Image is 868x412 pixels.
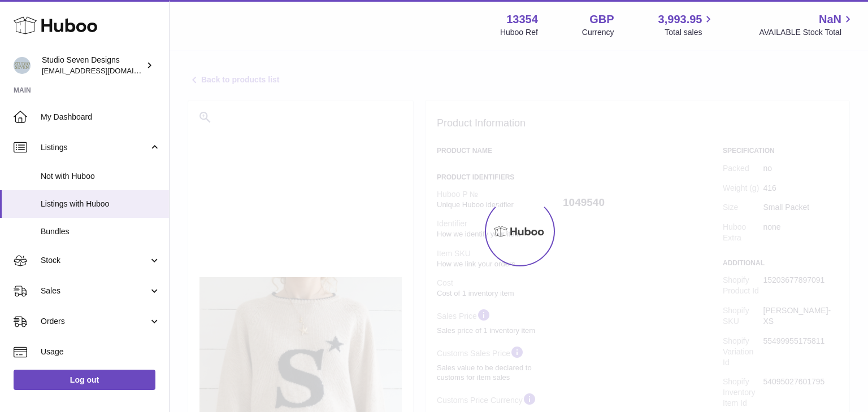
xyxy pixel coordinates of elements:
span: [EMAIL_ADDRESS][DOMAIN_NAME] [42,66,166,75]
span: NaN [819,12,841,27]
a: NaN AVAILABLE Stock Total [759,12,854,38]
span: Total sales [665,27,715,38]
div: Studio Seven Designs [42,55,144,76]
strong: 13354 [506,12,538,27]
span: 3,993.95 [658,12,702,27]
span: AVAILABLE Stock Total [759,27,854,38]
a: 3,993.95 Total sales [658,12,715,38]
strong: GBP [589,12,614,27]
span: My Dashboard [41,112,160,122]
span: Stock [41,255,149,266]
img: contact.studiosevendesigns@gmail.com [14,57,31,74]
span: Listings [41,142,149,153]
a: Log out [14,370,155,390]
span: Orders [41,316,149,327]
span: Listings with Huboo [41,199,160,209]
span: Usage [41,347,160,357]
span: Not with Huboo [41,171,160,182]
span: Sales [41,286,149,296]
div: Currency [582,27,614,38]
span: Bundles [41,226,160,237]
div: Huboo Ref [500,27,538,38]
